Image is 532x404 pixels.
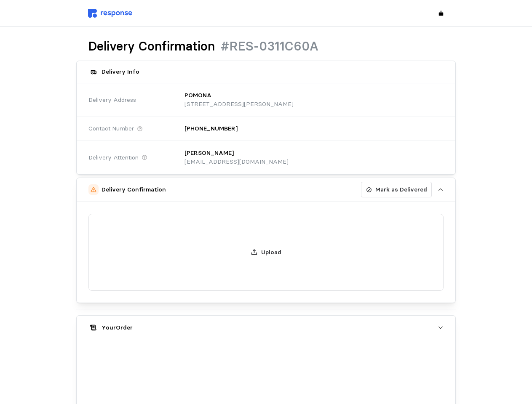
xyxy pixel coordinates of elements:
[88,124,134,133] span: Contact Number
[77,178,456,202] button: Delivery ConfirmationMark as Delivered
[361,182,432,198] button: Mark as Delivered
[184,91,211,100] p: POMONA
[375,185,427,194] p: Mark as Delivered
[261,248,281,257] p: Upload
[88,153,139,162] span: Delivery Attention
[102,67,139,76] h5: Delivery Info
[184,100,294,109] p: [STREET_ADDRESS][PERSON_NAME]
[221,38,318,55] h1: #RES-0311C60A
[88,38,215,55] h1: Delivery Confirmation
[184,149,234,158] p: [PERSON_NAME]
[102,323,133,332] h5: Your Order
[88,9,132,18] img: svg%3e
[102,185,166,194] h5: Delivery Confirmation
[184,124,238,133] p: [PHONE_NUMBER]
[77,316,456,339] button: YourOrder
[77,202,456,303] div: Delivery ConfirmationMark as Delivered
[184,157,289,167] p: [EMAIL_ADDRESS][DOMAIN_NAME]
[88,96,136,105] span: Delivery Address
